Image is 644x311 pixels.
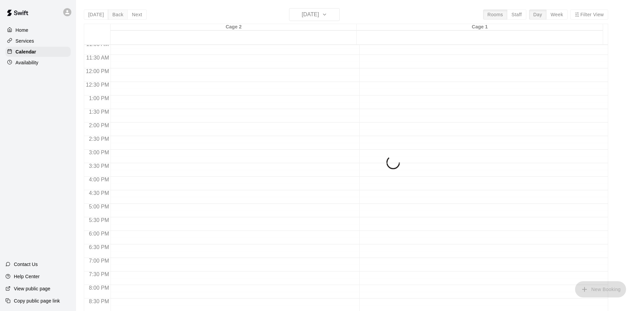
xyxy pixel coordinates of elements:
div: Cage 1 [357,24,603,30]
span: 1:00 PM [87,95,111,101]
p: Services [16,38,34,44]
p: Copy public page link [14,297,60,304]
div: Cage 2 [111,24,357,30]
span: 4:30 PM [87,190,111,196]
span: 5:00 PM [87,204,111,209]
a: Availability [5,58,71,68]
span: 6:30 PM [87,244,111,250]
span: 5:30 PM [87,217,111,223]
span: You don't have the permission to add bookings [575,286,626,292]
span: 2:30 PM [87,136,111,142]
a: Home [5,25,71,35]
span: 11:30 AM [85,55,111,61]
span: 3:30 PM [87,163,111,169]
span: 12:30 PM [84,82,111,88]
p: View public page [14,285,50,292]
span: 8:30 PM [87,298,111,304]
span: 6:00 PM [87,231,111,237]
span: 3:00 PM [87,150,111,155]
a: Calendar [5,47,71,57]
a: Services [5,36,71,46]
span: 4:00 PM [87,177,111,182]
p: Calendar [16,48,36,55]
p: Contact Us [14,261,38,268]
p: Help Center [14,273,40,280]
span: 12:00 PM [84,68,111,74]
span: 8:00 PM [87,285,111,291]
span: 7:00 PM [87,258,111,264]
p: Availability [16,59,39,66]
span: 1:30 PM [87,109,111,115]
span: 7:30 PM [87,271,111,277]
p: Home [16,27,28,34]
span: 2:00 PM [87,123,111,128]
